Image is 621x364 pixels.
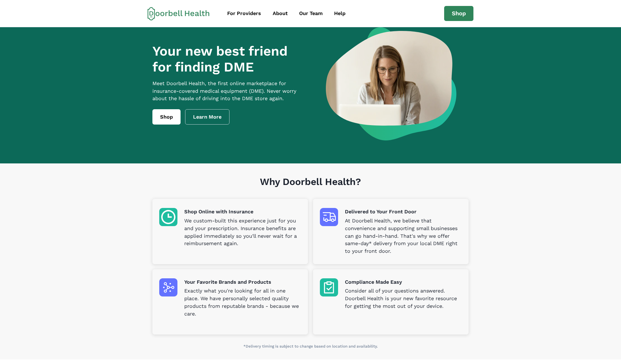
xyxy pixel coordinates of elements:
[444,6,474,21] a: Shop
[345,208,462,216] p: Delivered to Your Front Door
[185,109,229,125] a: Learn More
[345,217,462,255] p: At Doorbell Health, we believe that convenience and supporting small businesses can go hand-in-ha...
[152,109,181,125] a: Shop
[329,7,351,20] a: Help
[268,7,293,20] a: About
[159,278,177,296] img: Your Favorite Brands and Products icon
[152,344,468,349] p: *Delivery timing is subject to change based on location and availability.
[326,27,456,140] img: a woman looking at a computer
[184,287,301,318] p: Exactly what you're looking for all in one place. We have personally selected quality products fr...
[320,208,338,226] img: Delivered to Your Front Door icon
[334,10,345,17] div: Help
[299,10,323,17] div: Our Team
[159,208,177,226] img: Shop Online with Insurance icon
[294,7,328,20] a: Our Team
[152,176,468,199] h1: Why Doorbell Health?
[184,208,301,216] p: Shop Online with Insurance
[273,10,288,17] div: About
[184,217,301,248] p: We custom-built this experience just for you and your prescription. Insurance benefits are applie...
[152,43,307,75] h1: Your new best friend for finding DME
[345,278,462,286] p: Compliance Made Easy
[184,278,301,286] p: Your Favorite Brands and Products
[227,10,261,17] div: For Providers
[152,80,307,103] p: Meet Doorbell Health, the first online marketplace for insurance-covered medical equipment (DME)....
[345,287,462,310] p: Consider all of your questions answered. Doorbell Health is your new favorite resource for gettin...
[320,278,338,296] img: Compliance Made Easy icon
[222,7,266,20] a: For Providers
